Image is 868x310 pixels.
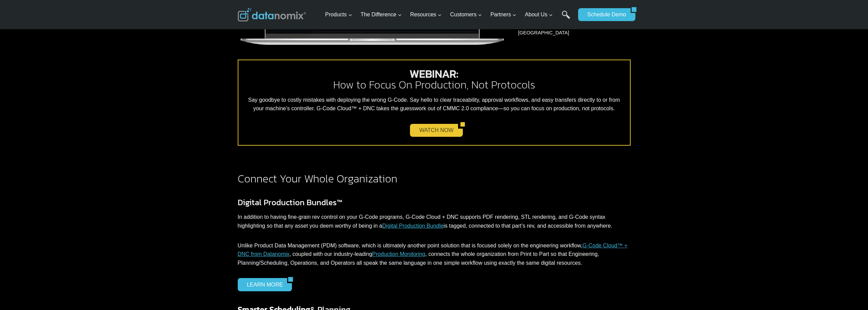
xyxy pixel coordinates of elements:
[153,84,180,90] span: State/Region
[325,10,352,19] span: Products
[525,10,553,19] span: About Us
[76,152,87,157] a: Terms
[93,152,115,157] a: Privacy Policy
[410,10,442,19] span: Resources
[244,96,624,113] p: Say goodbye to costly mistakes with deploying the wrong G-Code. Say hello to clear traceability, ...
[153,0,175,6] span: Last Name
[578,8,631,21] a: Schedule Demo
[238,241,631,267] p: Unlike Product Data Management (PDM) software, which is ultimately another point solution that is...
[322,4,575,26] nav: Primary Navigation
[238,278,288,291] a: LEARN MORE
[490,10,516,19] span: Partners
[410,124,458,137] a: WATCH NOW
[238,213,631,230] p: In addition to having fine-grain rev control on your G-Code programs, G-Code Cloud + DNC supports...
[238,173,631,184] h2: Connect Your Whole Organization
[410,66,458,82] strong: WEBINAR:
[361,10,402,19] span: The Difference
[562,11,570,26] a: Search
[238,8,306,21] img: Datanomix
[153,28,184,34] span: Phone number
[382,223,444,229] a: Digital Production Bundle
[450,10,482,19] span: Customers
[372,251,425,257] a: Production Monitoring
[238,196,631,209] h3: Digital Production Bundles™
[244,68,624,90] h2: How to Focus On Production, Not Protocols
